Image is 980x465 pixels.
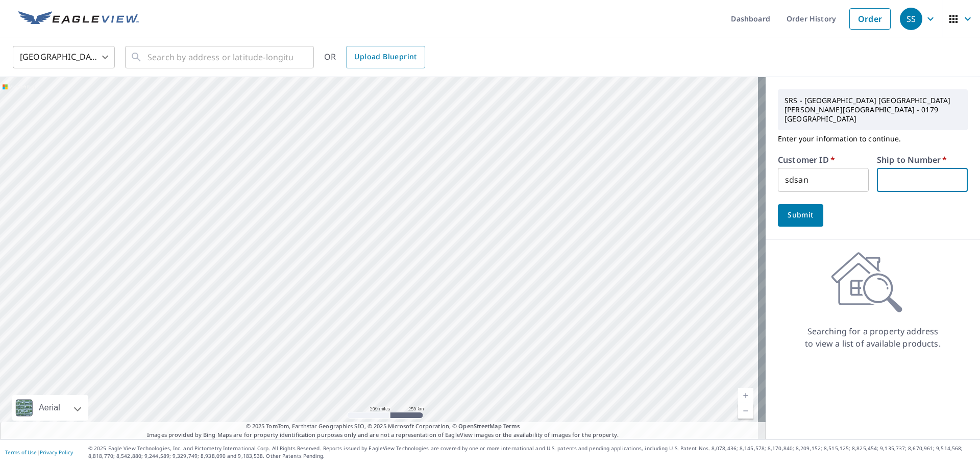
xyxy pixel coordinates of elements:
label: Ship to Number [877,156,947,164]
img: EV Logo [18,11,139,27]
p: Searching for a property address to view a list of available products. [804,325,941,350]
a: OpenStreetMap [458,422,501,430]
a: Current Level 5, Zoom Out [738,403,753,419]
a: Terms of Use [5,449,37,456]
a: Terms [503,422,520,430]
a: Current Level 5, Zoom In [738,388,753,403]
p: | [5,449,73,455]
a: Upload Blueprint [346,46,425,68]
a: Privacy Policy [40,449,73,456]
span: Submit [786,209,815,222]
p: © 2025 Eagle View Technologies, Inc. and Pictometry International Corp. All Rights Reserved. Repo... [88,445,975,460]
input: Search by address or latitude-longitude [148,43,293,71]
div: Aerial [12,395,88,421]
div: OR [324,46,425,68]
span: © 2025 TomTom, Earthstar Geographics SIO, © 2025 Microsoft Corporation, © [246,422,520,431]
label: Customer ID [778,156,835,164]
div: Aerial [36,395,63,421]
div: SS [900,8,922,30]
div: [GEOGRAPHIC_DATA] [13,43,115,71]
span: Upload Blueprint [354,51,416,63]
p: Enter your information to continue. [778,130,968,148]
button: Submit [778,204,823,227]
p: SRS - [GEOGRAPHIC_DATA] [GEOGRAPHIC_DATA][PERSON_NAME][GEOGRAPHIC_DATA] - 0179 [GEOGRAPHIC_DATA] [780,92,965,128]
a: Order [849,8,891,30]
